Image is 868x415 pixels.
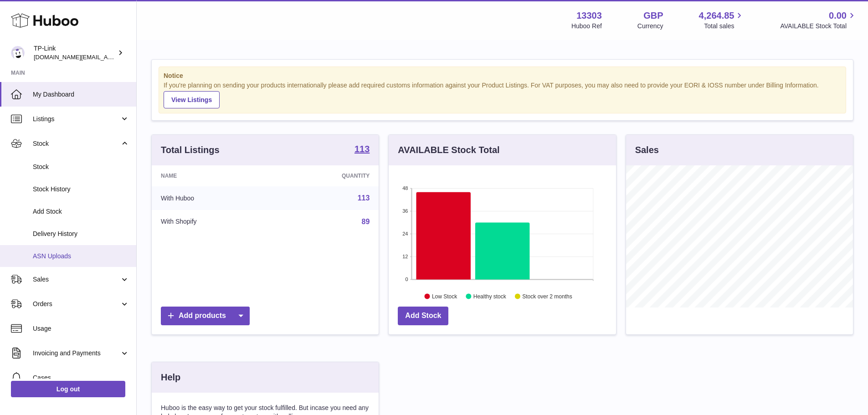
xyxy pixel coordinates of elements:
div: TP-Link [34,44,116,61]
h3: Help [161,371,180,384]
span: AVAILABLE Stock Total [780,22,857,31]
span: Stock [33,163,129,171]
span: 0.00 [829,10,847,22]
span: Total sales [704,22,745,31]
h3: Total Listings [161,144,220,156]
a: Log out [11,381,125,397]
a: 113 [354,144,370,155]
td: With Shopify [152,210,274,234]
th: Quantity [274,165,379,186]
td: With Huboo [152,186,274,210]
span: Stock History [33,185,129,194]
span: Delivery History [33,230,129,238]
a: 0.00 AVAILABLE Stock Total [780,10,857,31]
text: Stock over 2 months [523,293,572,299]
a: 113 [358,194,370,202]
div: Currency [637,22,663,31]
div: If you're planning on sending your products internationally please add required customs informati... [164,81,841,108]
strong: Notice [164,72,841,80]
span: [DOMAIN_NAME][EMAIL_ADDRESS][DOMAIN_NAME] [34,53,181,61]
a: 4,264.85 Total sales [699,10,745,31]
text: 24 [403,231,408,236]
img: purchase.uk@tp-link.com [11,46,25,60]
span: Cases [33,374,129,382]
span: Invoicing and Payments [33,349,120,358]
th: Name [152,165,274,186]
div: Huboo Ref [571,22,602,31]
span: My Dashboard [33,90,129,99]
a: View Listings [164,91,220,108]
a: 89 [362,218,370,225]
text: Low Stock [432,293,457,299]
strong: 113 [354,144,370,154]
h3: AVAILABLE Stock Total [398,144,499,156]
span: Usage [33,324,129,333]
span: Sales [33,275,120,284]
text: 0 [406,277,408,282]
strong: 13303 [576,10,602,22]
span: Add Stock [33,207,129,216]
span: ASN Uploads [33,252,129,261]
text: Healthy stock [473,293,507,299]
span: Listings [33,115,120,123]
text: 36 [403,208,408,214]
span: Stock [33,139,120,148]
h3: Sales [635,144,659,156]
text: 12 [403,254,408,259]
strong: GBP [643,10,663,22]
text: 48 [403,185,408,191]
a: Add products [161,307,250,325]
a: Add Stock [398,307,448,325]
span: 4,264.85 [699,10,734,22]
span: Orders [33,300,120,308]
